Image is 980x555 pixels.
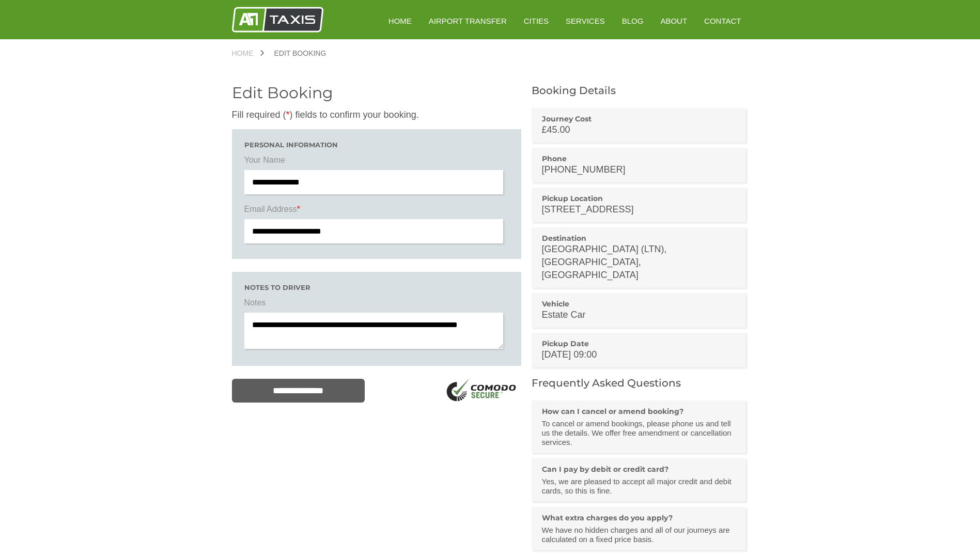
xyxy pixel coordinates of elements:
p: Fill required ( ) fields to confirm your booking. [232,109,521,121]
h3: Journey Cost [542,114,736,124]
a: Airport Transfer [422,8,514,34]
label: Your Name [244,155,509,170]
img: SSL Logo [443,379,521,404]
h3: How can I cancel or amend booking? [542,407,736,416]
a: HOME [381,8,419,34]
a: Home [232,50,264,57]
p: £45.00 [542,124,736,136]
h2: Edit Booking [232,85,521,101]
p: [DATE] 09:00 [542,348,736,361]
p: Estate Car [542,309,736,321]
h3: Destination [542,234,736,243]
a: Services [558,8,612,34]
a: Edit Booking [264,50,337,57]
h3: Pickup Date [542,339,736,348]
p: [PHONE_NUMBER] [542,163,736,176]
p: Yes, we are pleased to accept all major credit and debit cards, so this is fine. [542,477,736,496]
a: Cities [517,8,556,34]
a: About [653,8,694,34]
p: We have no hidden charges and all of our journeys are calculated on a fixed price basis. [542,526,736,544]
h3: Notes to driver [244,284,509,291]
label: Notes [244,297,509,313]
a: Blog [615,8,651,34]
p: [STREET_ADDRESS] [542,203,736,216]
h3: Phone [542,154,736,163]
h2: Booking Details [532,85,749,96]
h3: Personal Information [244,142,509,148]
label: Email Address [244,204,509,219]
p: [GEOGRAPHIC_DATA] (LTN), [GEOGRAPHIC_DATA], [GEOGRAPHIC_DATA] [542,243,736,282]
h3: What extra charges do you apply? [542,513,736,522]
h3: Pickup Location [542,194,736,203]
p: To cancel or amend bookings, please phone us and tell us the details. We offer free amendment or ... [542,419,736,447]
h3: Can I pay by debit or credit card? [542,465,736,474]
img: A1 Taxis [232,7,323,33]
h2: Frequently Asked Questions [532,378,749,388]
a: Contact [697,8,748,34]
h3: Vehicle [542,299,736,309]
